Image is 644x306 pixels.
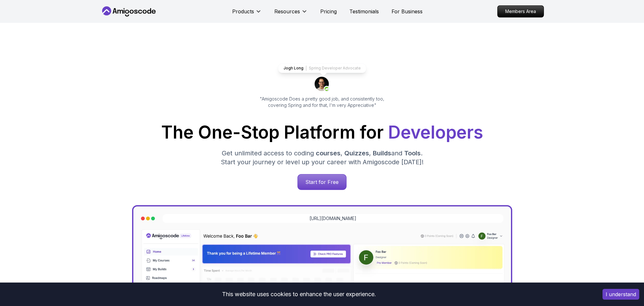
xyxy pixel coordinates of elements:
p: Products [232,8,254,15]
h1: The One-Stop Platform for [105,124,539,141]
p: Start for Free [298,174,346,190]
span: Tools [404,149,421,157]
p: Resources [274,8,300,15]
img: josh long [315,77,330,92]
p: Get unlimited access to coding , , and . Start your journey or level up your career with Amigosco... [216,149,429,166]
button: Products [232,8,262,20]
span: Developers [388,122,483,143]
span: Builds [373,149,391,157]
p: "Amigoscode Does a pretty good job, and consistently too, covering Spring and for that, I'm very ... [251,96,393,108]
a: [URL][DOMAIN_NAME] [309,215,356,222]
span: Quizzes [344,149,369,157]
iframe: chat widget [605,266,644,296]
a: Testimonials [349,8,379,15]
button: Accept cookies [603,289,639,300]
a: For Business [392,8,423,15]
div: This website uses cookies to enhance the user experience. [5,287,593,301]
a: Start for Free [297,174,347,190]
p: Jogh Long [284,66,303,71]
a: Pricing [320,8,337,15]
span: courses [316,149,341,157]
button: Resources [274,8,308,20]
p: Members Area [498,6,544,17]
a: Members Area [497,5,544,17]
p: Spring Developer Advocate [309,66,361,71]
